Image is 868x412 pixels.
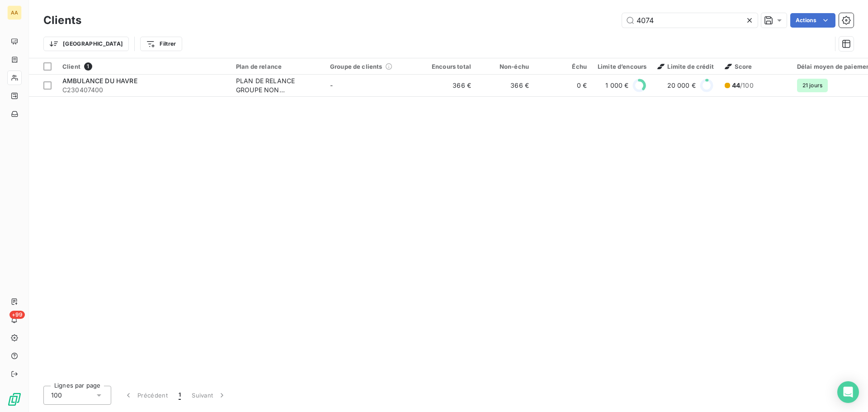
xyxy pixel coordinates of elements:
button: Actions [790,13,835,28]
input: Rechercher [622,13,758,28]
span: Limite de crédit [657,63,713,70]
h3: Clients [43,12,81,28]
span: 1 [84,62,92,71]
td: 366 € [419,75,476,96]
td: 0 € [534,75,592,96]
span: Score [725,63,752,70]
span: Groupe de clients [330,63,382,70]
span: AMBULANCE DU HAVRE [62,77,137,85]
button: 1 [173,386,186,405]
td: 366 € [476,75,534,96]
div: Open Intercom Messenger [837,381,859,403]
div: Échu [540,63,587,70]
span: C230407400 [62,85,225,95]
button: Suivant [186,386,232,405]
span: /100 [732,81,754,90]
span: 21 jours [797,79,828,92]
span: Client [62,63,80,70]
div: Plan de relance [236,63,319,70]
div: PLAN DE RELANCE GROUPE NON AUTOMATIQUE [236,76,319,95]
div: AA [7,5,22,20]
button: [GEOGRAPHIC_DATA] [43,37,129,51]
span: - [330,81,333,89]
span: 1 000 € [605,81,628,90]
div: Limite d’encours [598,63,646,70]
div: Encours total [424,63,471,70]
button: Filtrer [140,37,182,51]
button: Précédent [118,386,173,405]
div: Non-échu [482,63,529,70]
img: Logo LeanPay [7,392,22,407]
span: 20 000 € [667,81,696,90]
span: 1 [179,391,181,400]
span: 44 [732,81,740,89]
span: +99 [9,311,25,319]
span: 100 [51,391,62,400]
